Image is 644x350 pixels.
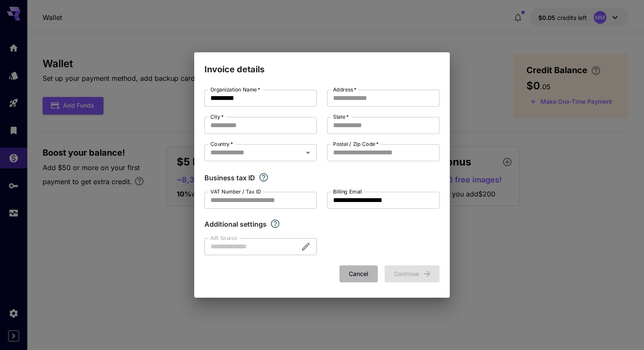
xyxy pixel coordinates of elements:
[333,140,379,148] label: Postal / Zip Code
[210,86,260,93] label: Organization Name
[339,265,378,283] button: Cancel
[270,219,280,229] svg: Explore additional customization settings
[210,234,237,242] label: AIR Source
[333,113,349,120] label: State
[302,147,314,159] button: Open
[601,309,644,350] iframe: Chat Widget
[210,188,261,195] label: VAT Number / Tax ID
[194,52,450,76] h2: Invoice details
[210,113,224,120] label: City
[601,309,644,350] div: 聊天小组件
[333,188,362,195] label: Billing Email
[204,219,267,229] p: Additional settings
[333,86,356,93] label: Address
[210,140,233,148] label: Country
[204,173,255,183] p: Business tax ID
[259,172,269,182] svg: If you are a business tax registrant, please enter your business tax ID here.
